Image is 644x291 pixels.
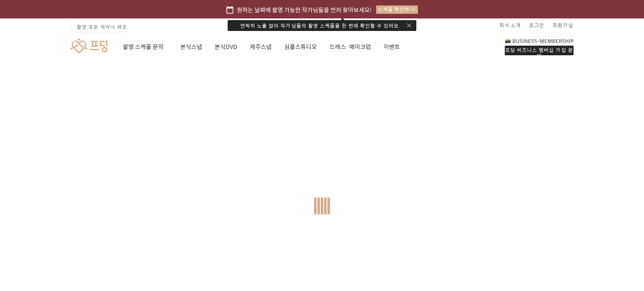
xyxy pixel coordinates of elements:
[123,33,168,61] a: 촬영 스케줄 문의
[77,23,127,31] span: 촬영 표준 계약서 배포
[215,33,237,61] a: 본식DVD
[499,18,521,32] a: 회사 소개
[228,20,416,31] div: 연락처 노출 없이 작가님들의 촬영 스케줄을 한 번에 확인할 수 있어요.
[284,33,317,61] a: 심플스튜디오
[529,18,544,32] a: 로그인
[505,38,574,55] a: 프딩 비즈니스 멤버십 가입 문의
[384,33,400,61] a: 이벤트
[505,46,574,55] div: 프딩 비즈니스 멤버십 가입 문의
[180,33,202,61] a: 본식스냅
[376,5,418,14] div: 스케줄 확인하기
[70,21,127,33] a: 촬영 표준 계약서 배포
[250,33,272,61] a: 제주스냅
[330,33,371,61] a: 드레스·메이크업
[237,5,372,14] span: 원하는 날짜에 촬영 가능한 작가님들을 먼저 찾아보세요!
[553,18,574,32] a: 회원가입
